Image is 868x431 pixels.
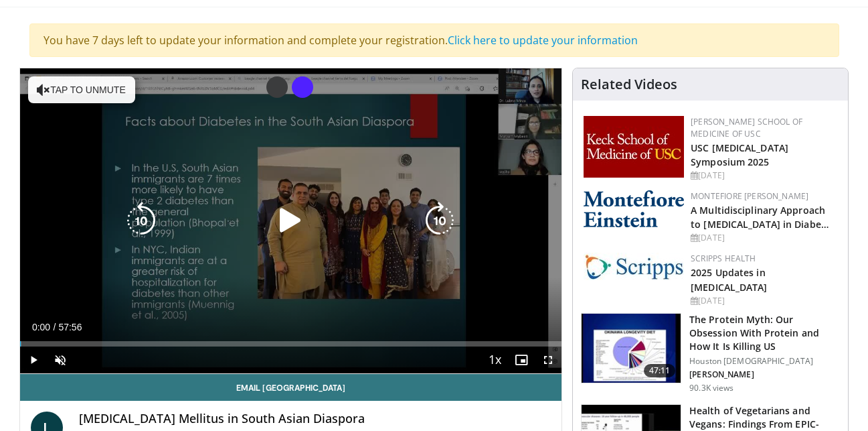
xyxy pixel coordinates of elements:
[481,347,508,373] button: Playback Rate
[584,253,684,280] img: c9f2b0b7-b02a-4276-a72a-b0cbb4230bc1.jpg.150x105_q85_autocrop_double_scale_upscale_version-0.2.jpg
[584,190,684,227] img: b0142b4c-93a1-4b58-8f91-5265c282693c.png.150x105_q85_autocrop_double_scale_upscale_version-0.2.png
[448,33,638,48] a: Click here to update your information
[54,322,56,332] span: /
[691,190,808,202] a: Montefiore [PERSON_NAME]
[691,266,767,293] a: 2025 Updates in [MEDICAL_DATA]
[581,76,677,93] h4: Related Videos
[582,314,681,383] img: b7b8b05e-5021-418b-a89a-60a270e7cf82.150x105_q85_crop-smart_upscale.jpg
[20,374,562,401] a: Email [GEOGRAPHIC_DATA]
[29,23,839,57] div: You have 7 days left to update your information and complete your registration.
[691,170,837,182] div: [DATE]
[47,347,74,373] button: Unmute
[691,232,837,244] div: [DATE]
[581,313,840,393] a: 47:11 The Protein Myth: Our Obsession With Protein and How It Is Killing US Houston [DEMOGRAPHIC_...
[584,116,684,178] img: 7b941f1f-d101-407a-8bfa-07bd47db01ba.png.150x105_q85_autocrop_double_scale_upscale_version-0.2.jpg
[535,347,561,373] button: Fullscreen
[689,383,733,393] p: 90.3K views
[20,341,562,347] div: Progress Bar
[32,322,50,332] span: 0:00
[644,364,676,377] span: 47:11
[689,356,840,367] p: Houston [DEMOGRAPHIC_DATA]
[58,322,82,332] span: 57:56
[689,369,840,380] p: [PERSON_NAME]
[691,253,756,264] a: Scripps Health
[691,204,829,231] a: A Multidisciplinary Approach to [MEDICAL_DATA] in Diabe…
[689,313,840,353] h3: The Protein Myth: Our Obsession With Protein and How It Is Killing US
[20,68,562,374] video-js: Video Player
[691,141,788,168] a: USC [MEDICAL_DATA] Symposium 2025
[691,295,837,307] div: [DATE]
[28,76,135,103] button: Tap to unmute
[691,116,802,139] a: [PERSON_NAME] School of Medicine of USC
[20,347,47,373] button: Play
[79,412,551,426] h4: [MEDICAL_DATA] Mellitus in South Asian Diaspora
[508,347,535,373] button: Enable picture-in-picture mode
